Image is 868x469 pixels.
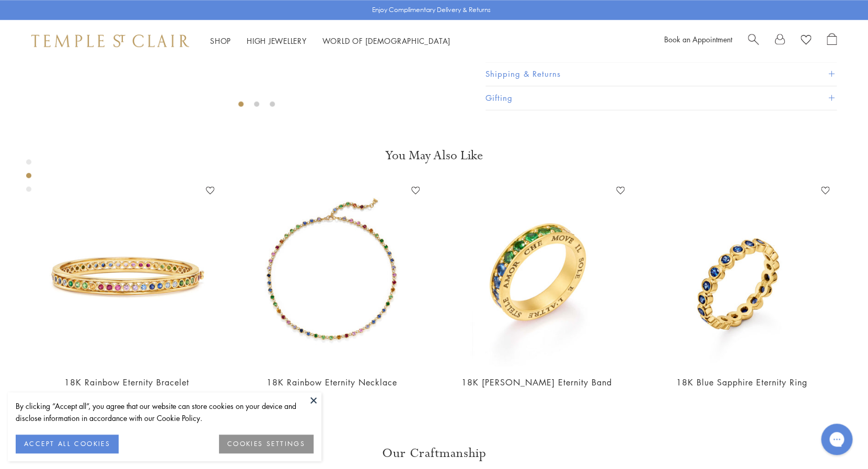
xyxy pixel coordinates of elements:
button: Shipping & Returns [485,62,837,86]
img: 18K Rainbow Eternity Necklace [239,182,423,366]
img: R16800-BS65 [650,182,834,366]
a: 18K [PERSON_NAME] Eternity Band [461,377,612,388]
a: Open Shopping Bag [827,33,837,49]
div: Product gallery navigation [26,157,31,200]
nav: Main navigation [210,34,450,48]
a: High JewelleryHigh Jewellery [247,36,307,46]
img: 18K Rainbow Eternity Bracelet [34,182,218,366]
a: 18K Rainbow Eternity Necklace [266,377,397,388]
a: Search [748,33,759,49]
img: Temple St. Clair [31,34,189,47]
button: COOKIES SETTINGS [219,435,314,453]
a: View Wishlist [801,33,811,49]
a: ShopShop [210,36,231,46]
button: ACCEPT ALL COOKIES [16,435,119,453]
a: 18K Blue Sapphire Eternity Ring [676,377,807,388]
a: Book an Appointment [664,34,732,44]
a: 18K Rainbow Eternity Bracelet [64,377,189,388]
img: 18K Astrid Eternity Band [445,182,629,366]
a: World of [DEMOGRAPHIC_DATA]World of [DEMOGRAPHIC_DATA] [322,36,450,46]
iframe: Gorgias live chat messenger [816,420,858,459]
h3: You May Also Like [42,147,826,164]
div: By clicking “Accept all”, you agree that our website can store cookies on your device and disclos... [16,400,314,424]
button: Gifting [485,86,837,110]
h3: Our Craftmanship [97,444,771,461]
p: Enjoy Complimentary Delivery & Returns [372,5,491,15]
